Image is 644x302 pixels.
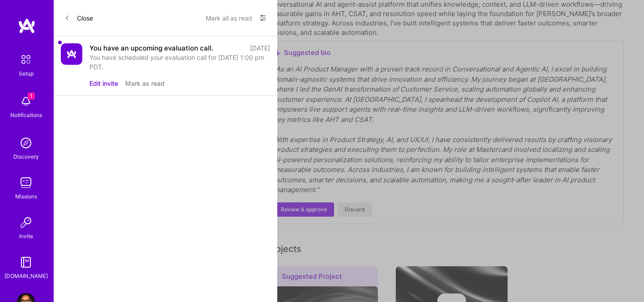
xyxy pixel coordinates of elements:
div: You have an upcoming evaluation call. [89,43,213,53]
button: Mark all as read [206,11,252,25]
div: [DOMAIN_NAME] [4,271,48,281]
div: [DATE] [250,43,270,53]
img: logo [18,18,36,34]
img: Invite [17,214,35,231]
img: discovery [17,134,35,152]
img: teamwork [17,174,35,192]
button: Edit invite [89,79,118,88]
img: guide book [17,253,35,271]
div: You have scheduled your evaluation call for [DATE] 1:00 pm PDT. [89,53,270,71]
button: Mark as read [125,79,165,88]
div: Setup [19,69,34,78]
div: Invite [19,231,33,241]
button: Close [64,11,93,25]
img: setup [17,50,35,69]
img: Company Logo [61,43,82,65]
div: Missions [15,192,37,201]
div: Discovery [13,152,39,161]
